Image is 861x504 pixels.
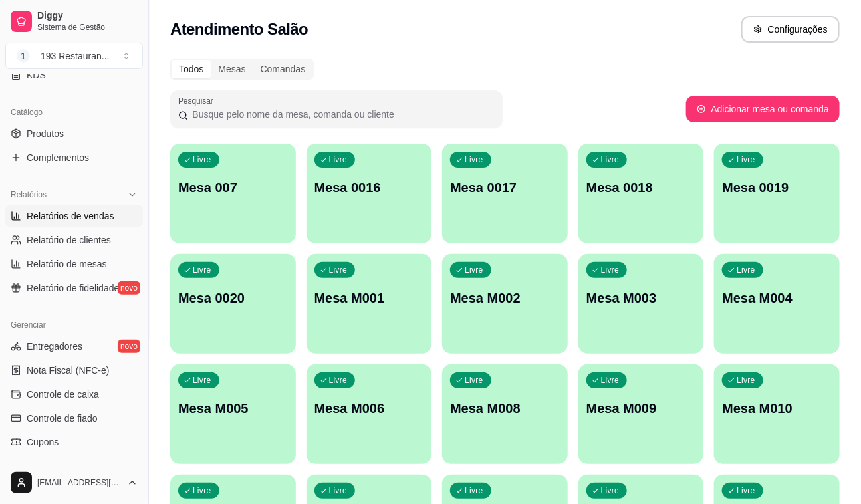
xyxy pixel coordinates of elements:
p: Livre [737,154,755,165]
p: Livre [465,265,483,275]
a: Nota Fiscal (NFC-e) [5,360,143,381]
span: Relatório de clientes [27,233,111,247]
a: DiggySistema de Gestão [5,5,143,37]
div: Gerenciar [5,315,143,336]
button: LivreMesa 0019 [714,144,840,243]
span: Sistema de Gestão [37,22,138,33]
p: Livre [465,375,483,386]
div: Todos [172,60,211,78]
p: Livre [329,265,348,275]
button: LivreMesa 0016 [307,144,432,243]
span: Nota Fiscal (NFC-e) [27,364,109,377]
button: LivreMesa M008 [442,364,568,464]
input: Pesquisar [188,108,495,121]
span: Controle de fiado [27,412,98,425]
button: Select a team [5,43,143,69]
button: LivreMesa 0018 [578,144,704,243]
span: Entregadores [27,340,82,353]
span: KDS [27,68,46,82]
a: Relatório de fidelidadenovo [5,277,143,299]
a: Relatório de mesas [5,253,143,275]
div: Catálogo [5,102,143,123]
a: Entregadoresnovo [5,336,143,357]
p: Livre [193,154,211,165]
p: Mesa 0020 [178,289,288,307]
p: Livre [329,154,348,165]
button: LivreMesa 007 [170,144,296,243]
span: Diggy [37,10,138,22]
button: LivreMesa M005 [170,364,296,464]
p: Mesa M006 [314,399,424,418]
span: Relatório de fidelidade [27,281,119,295]
a: Controle de caixa [5,384,143,405]
button: LivreMesa M006 [307,364,432,464]
span: Relatório de mesas [27,257,107,271]
p: Mesa M002 [450,289,560,307]
p: Mesa M009 [586,399,696,418]
a: KDS [5,64,143,86]
span: Relatórios [11,189,47,200]
p: Livre [465,485,483,496]
a: Relatórios de vendas [5,205,143,227]
span: [EMAIL_ADDRESS][DOMAIN_NAME] [37,477,122,488]
p: Livre [193,265,211,275]
p: Mesa 0016 [314,178,424,197]
button: LivreMesa M010 [714,364,840,464]
span: Cupons [27,436,59,449]
button: [EMAIL_ADDRESS][DOMAIN_NAME] [5,467,143,499]
p: Livre [737,485,755,496]
a: Complementos [5,147,143,168]
p: Mesa M005 [178,399,288,418]
span: Relatórios de vendas [27,209,114,223]
button: LivreMesa M004 [714,254,840,354]
p: Mesa 0019 [722,178,832,197]
a: Clientes [5,455,143,477]
label: Pesquisar [178,95,218,106]
a: Controle de fiado [5,408,143,429]
button: LivreMesa M002 [442,254,568,354]
p: Livre [329,375,348,386]
p: Livre [601,485,620,496]
p: Livre [193,375,211,386]
p: Livre [601,154,620,165]
a: Produtos [5,123,143,144]
p: Livre [601,265,620,275]
p: Mesa M004 [722,289,832,307]
div: Comandas [253,60,313,78]
span: Controle de caixa [27,388,99,401]
button: LivreMesa M009 [578,364,704,464]
a: Cupons [5,432,143,453]
span: 1 [17,49,30,63]
button: LivreMesa M003 [578,254,704,354]
button: Adicionar mesa ou comanda [686,96,840,122]
a: Relatório de clientes [5,229,143,251]
p: Mesa 0018 [586,178,696,197]
p: Livre [601,375,620,386]
h2: Atendimento Salão [170,19,308,40]
p: Mesa M010 [722,399,832,418]
span: Clientes [27,459,61,473]
div: Mesas [211,60,253,78]
p: Livre [737,375,755,386]
p: Mesa M003 [586,289,696,307]
button: LivreMesa 0020 [170,254,296,354]
button: Configurações [741,16,840,43]
p: Livre [193,485,211,496]
p: Livre [465,154,483,165]
span: Complementos [27,151,89,164]
p: Livre [329,485,348,496]
p: Mesa 007 [178,178,288,197]
p: Mesa M001 [314,289,424,307]
p: Mesa M008 [450,399,560,418]
div: 193 Restauran ... [41,49,110,63]
span: Produtos [27,127,64,140]
p: Mesa 0017 [450,178,560,197]
button: LivreMesa 0017 [442,144,568,243]
button: LivreMesa M001 [307,254,432,354]
p: Livre [737,265,755,275]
